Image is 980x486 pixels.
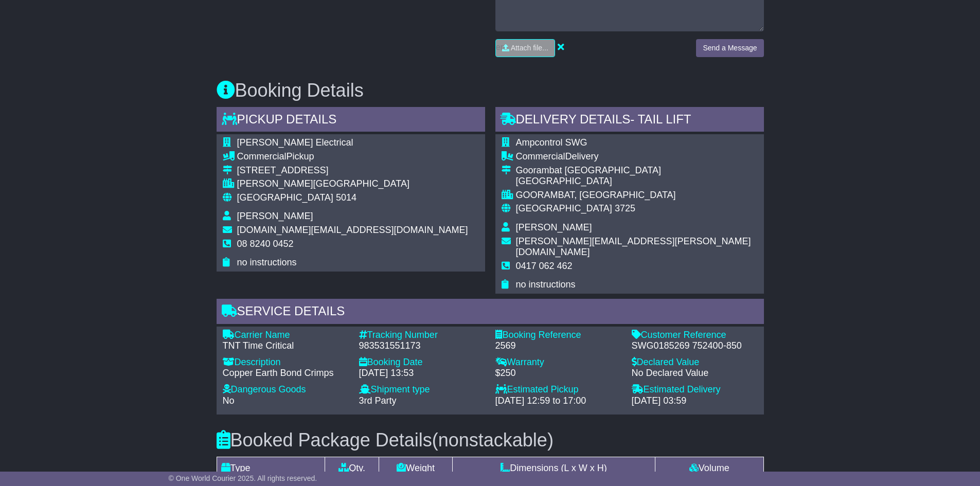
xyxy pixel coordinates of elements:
[516,203,612,213] span: [GEOGRAPHIC_DATA]
[495,330,621,341] div: Booking Reference
[223,330,349,341] div: Carrier Name
[632,357,758,368] div: Declared Value
[237,257,297,267] span: no instructions
[516,165,758,176] div: Goorambat [GEOGRAPHIC_DATA]
[223,384,349,395] div: Dangerous Goods
[237,151,287,161] span: Commercial
[217,430,764,451] h3: Booked Package Details
[217,457,325,479] td: Type
[615,203,635,213] span: 3725
[632,340,758,352] div: SWG0185269 752400-850
[632,384,758,395] div: Estimated Delivery
[359,330,485,341] div: Tracking Number
[359,340,485,352] div: 983531551173
[432,429,554,451] span: (nonstackable)
[632,395,758,407] div: [DATE] 03:59
[223,357,349,368] div: Description
[223,395,235,406] span: No
[359,357,485,368] div: Booking Date
[495,107,764,135] div: Delivery Details
[453,457,655,479] td: Dimensions (L x W x H)
[237,137,353,148] span: [PERSON_NAME] Electrical
[223,368,349,379] div: Copper Earth Bond Crimps
[217,80,764,101] h3: Booking Details
[495,395,621,407] div: [DATE] 12:59 to 17:00
[516,222,592,232] span: [PERSON_NAME]
[336,192,357,203] span: 5014
[237,211,313,221] span: [PERSON_NAME]
[516,261,573,271] span: 0417 062 462
[237,165,468,176] div: [STREET_ADDRESS]
[237,192,333,203] span: [GEOGRAPHIC_DATA]
[359,368,485,379] div: [DATE] 13:53
[237,178,468,190] div: [PERSON_NAME][GEOGRAPHIC_DATA]
[217,299,764,327] div: Service Details
[495,357,621,368] div: Warranty
[237,239,294,249] span: 08 8240 0452
[495,368,621,379] div: $250
[237,225,468,235] span: [DOMAIN_NAME][EMAIL_ADDRESS][DOMAIN_NAME]
[632,368,758,379] div: No Declared Value
[325,457,379,479] td: Qty.
[516,137,587,148] span: Ampcontrol SWG
[516,190,758,201] div: GOORAMBAT, [GEOGRAPHIC_DATA]
[516,151,565,161] span: Commercial
[379,457,453,479] td: Weight
[495,384,621,395] div: Estimated Pickup
[169,474,317,482] span: © One World Courier 2025. All rights reserved.
[516,279,576,290] span: no instructions
[630,112,691,126] span: - Tail Lift
[359,384,485,395] div: Shipment type
[223,340,349,352] div: TNT Time Critical
[516,151,758,163] div: Delivery
[655,457,763,479] td: Volume
[495,340,621,352] div: 2569
[217,107,485,135] div: Pickup Details
[516,236,751,258] span: [PERSON_NAME][EMAIL_ADDRESS][PERSON_NAME][DOMAIN_NAME]
[696,39,763,57] button: Send a Message
[632,330,758,341] div: Customer Reference
[516,176,758,187] div: [GEOGRAPHIC_DATA]
[237,151,468,163] div: Pickup
[359,395,397,406] span: 3rd Party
